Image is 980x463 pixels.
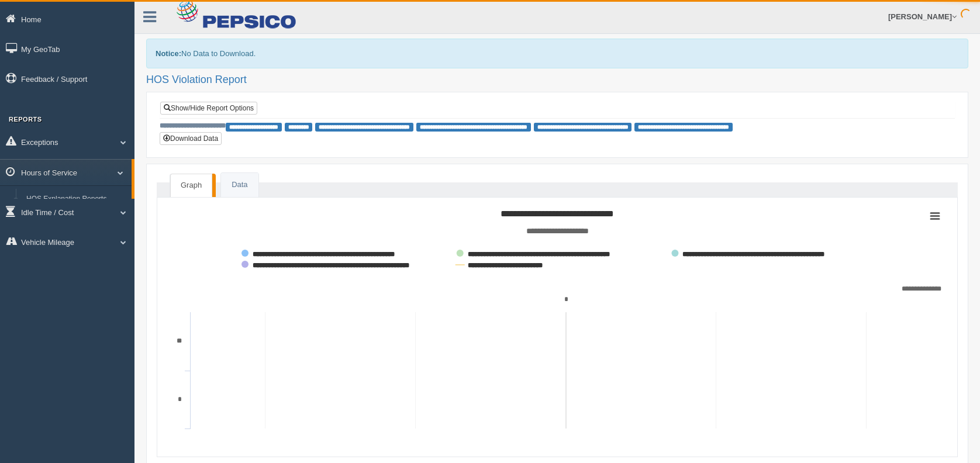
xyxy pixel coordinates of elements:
a: Data [221,173,258,197]
button: Download Data [160,132,222,145]
div: No Data to Download. [146,39,968,68]
h2: HOS Violation Report [146,74,968,86]
a: Graph [170,174,212,197]
a: Show/Hide Report Options [160,102,257,115]
b: Notice: [156,49,181,58]
a: HOS Explanation Reports [21,189,132,210]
